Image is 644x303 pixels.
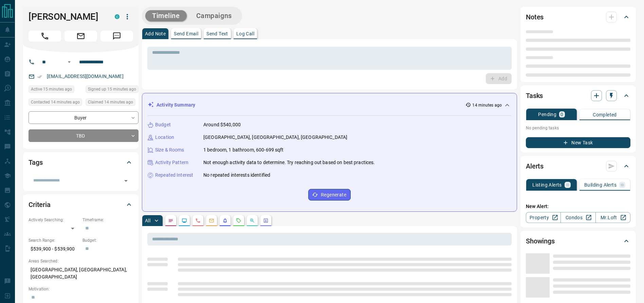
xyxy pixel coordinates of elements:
svg: Emails [209,218,214,223]
p: Around $540,000 [203,121,241,128]
span: Active 15 minutes ago [31,86,72,93]
div: condos.ca [115,14,119,19]
div: Wed Oct 15 2025 [86,85,139,95]
button: Open [121,176,131,186]
p: Activity Pattern [155,159,188,166]
div: Wed Oct 15 2025 [29,85,82,95]
p: 14 minutes ago [472,102,502,108]
svg: Opportunities [250,218,255,223]
p: No pending tasks [526,123,630,133]
div: Criteria [29,196,133,213]
p: Location [155,134,174,141]
p: Pending [538,112,556,117]
p: Building Alerts [584,182,617,187]
h2: Criteria [29,199,51,210]
p: [GEOGRAPHIC_DATA], [GEOGRAPHIC_DATA], [GEOGRAPHIC_DATA] [29,264,133,283]
p: Timeframe: [82,217,133,223]
p: Motivation: [29,286,133,292]
span: Signed up 15 minutes ago [88,86,136,93]
p: Send Text [206,31,228,36]
div: Activity Summary14 minutes ago [148,99,511,111]
span: Email [65,31,97,42]
svg: Email Verified [37,74,42,79]
button: Regenerate [308,189,351,201]
button: Timeline [145,10,187,21]
h2: Showings [526,236,555,246]
svg: Listing Alerts [222,218,228,223]
a: Property [526,212,561,223]
svg: Agent Actions [263,218,269,223]
p: All [145,218,150,223]
p: 1 bedroom, 1 bathroom, 600-699 sqft [203,146,284,154]
svg: Calls [195,218,201,223]
h2: Alerts [526,161,544,172]
p: 0 [560,112,563,117]
h1: [PERSON_NAME] [29,11,105,22]
p: No repeated interests identified [203,172,270,179]
a: [EMAIL_ADDRESS][DOMAIN_NAME] [47,74,124,79]
div: Tags [29,154,133,171]
p: Send Email [174,31,198,36]
p: Not enough activity data to determine. Try reaching out based on best practices. [203,159,375,166]
a: Condos [560,212,595,223]
p: New Alert: [526,203,630,210]
p: Budget [155,121,171,128]
p: Listing Alerts [532,182,562,187]
svg: Requests [236,218,241,223]
div: Alerts [526,158,630,174]
p: Search Range: [29,237,79,243]
p: Log Call [236,31,254,36]
a: Mr.Loft [595,212,630,223]
span: Contacted 14 minutes ago [31,99,80,106]
p: [GEOGRAPHIC_DATA], [GEOGRAPHIC_DATA], [GEOGRAPHIC_DATA] [203,134,347,141]
svg: Lead Browsing Activity [182,218,187,223]
div: Showings [526,233,630,249]
div: Buyer [29,111,139,124]
div: Wed Oct 15 2025 [86,98,139,108]
span: Call [29,31,61,42]
span: Claimed 14 minutes ago [88,99,133,106]
p: Budget: [82,237,133,243]
p: Actively Searching: [29,217,79,223]
h2: Tasks [526,90,543,101]
div: TBD [29,129,139,142]
svg: Notes [168,218,173,223]
button: New Task [526,137,630,148]
p: Add Note [145,31,166,36]
div: Wed Oct 15 2025 [29,98,82,108]
div: Tasks [526,87,630,104]
span: Message [100,31,133,42]
p: Completed [593,112,617,117]
p: Areas Searched: [29,258,133,264]
div: Notes [526,9,630,25]
h2: Tags [29,157,42,168]
p: $539,900 - $539,900 [29,243,79,255]
button: Open [65,58,73,66]
h2: Notes [526,12,544,22]
p: Repeated Interest [155,172,193,179]
p: Size & Rooms [155,146,184,154]
button: Campaigns [189,10,239,21]
p: Activity Summary [157,101,195,109]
